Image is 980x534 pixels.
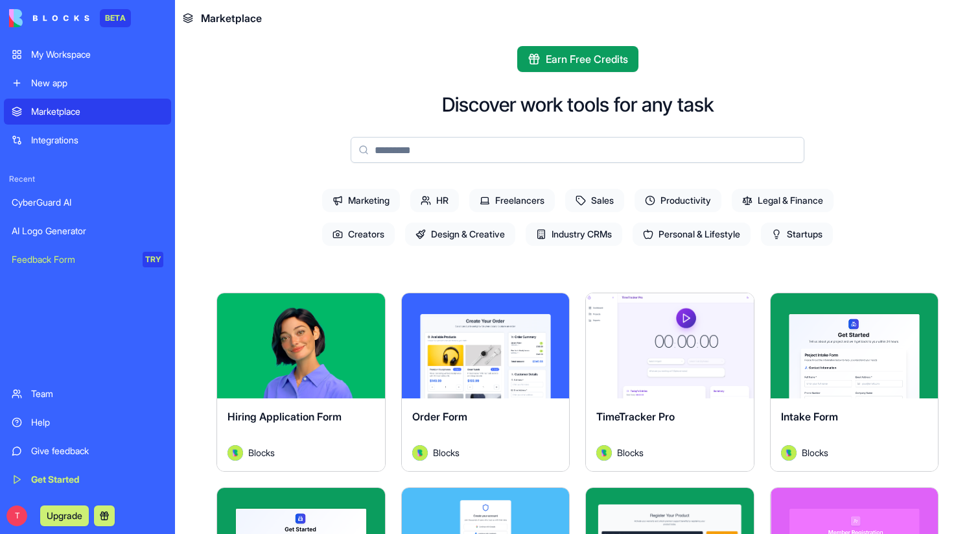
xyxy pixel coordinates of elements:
[732,189,834,212] span: Legal & Finance
[412,445,428,461] img: Avatar
[31,134,163,147] div: Integrations
[31,48,163,61] div: My Workspace
[4,70,171,96] a: New app
[585,293,754,472] a: TimeTracker ProAvatarBlocks
[617,446,644,459] span: Blocks
[565,189,624,212] span: Sales
[4,438,171,464] a: Give feedback
[4,127,171,153] a: Integrations
[31,473,163,486] div: Get Started
[596,410,675,423] span: TimeTracker Pro
[526,223,622,246] span: Industry CRMs
[4,409,171,435] a: Help
[4,218,171,244] a: AI Logo Generator
[9,9,131,27] a: BETA
[781,410,838,423] span: Intake Form
[4,247,171,273] a: Feedback FormTRY
[322,223,395,246] span: Creators
[412,410,467,423] span: Order Form
[761,223,833,246] span: Startups
[4,467,171,492] a: Get Started
[442,93,714,116] h2: Discover work tools for any task
[31,387,163,400] div: Team
[4,42,171,67] a: My Workspace
[517,46,638,72] button: Earn Free Credits
[12,196,163,209] div: CyberGuard AI
[216,293,386,472] a: Hiring Application FormAvatarBlocks
[4,381,171,407] a: Team
[596,445,612,461] img: Avatar
[770,293,939,472] a: Intake FormAvatarBlocks
[100,9,131,27] div: BETA
[469,189,555,212] span: Freelancers
[4,99,171,125] a: Marketplace
[31,77,163,90] div: New app
[12,253,134,266] div: Feedback Form
[9,9,89,27] img: logo
[40,505,89,526] button: Upgrade
[4,174,171,184] span: Recent
[781,445,797,461] img: Avatar
[227,445,243,461] img: Avatar
[6,505,27,526] span: T
[322,189,400,212] span: Marketing
[635,189,721,212] span: Productivity
[40,509,89,522] a: Upgrade
[143,252,163,267] div: TRY
[433,446,460,459] span: Blocks
[4,189,171,215] a: CyberGuard AI
[12,225,163,237] div: AI Logo Generator
[227,410,342,423] span: Hiring Application Form
[31,416,163,429] div: Help
[802,446,828,459] span: Blocks
[405,223,515,246] span: Design & Creative
[248,446,275,459] span: Blocks
[410,189,459,212] span: HR
[633,223,751,246] span: Personal & Lifestyle
[401,293,570,472] a: Order FormAvatarBlocks
[546,51,628,67] span: Earn Free Credits
[31,105,163,118] div: Marketplace
[31,444,163,457] div: Give feedback
[201,10,262,26] span: Marketplace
